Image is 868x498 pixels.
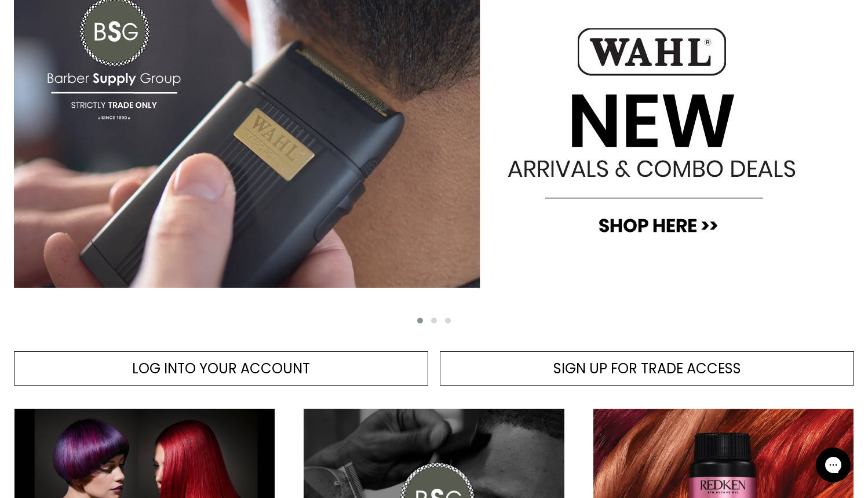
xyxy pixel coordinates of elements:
a: SIGN UP FOR TRADE ACCESS [440,351,854,386]
iframe: Gorgias live chat messenger [810,444,856,486]
a: LOG INTO YOUR ACCOUNT [14,351,428,386]
span: LOG INTO YOUR ACCOUNT [132,359,310,378]
span: SIGN UP FOR TRADE ACCESS [553,359,741,378]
